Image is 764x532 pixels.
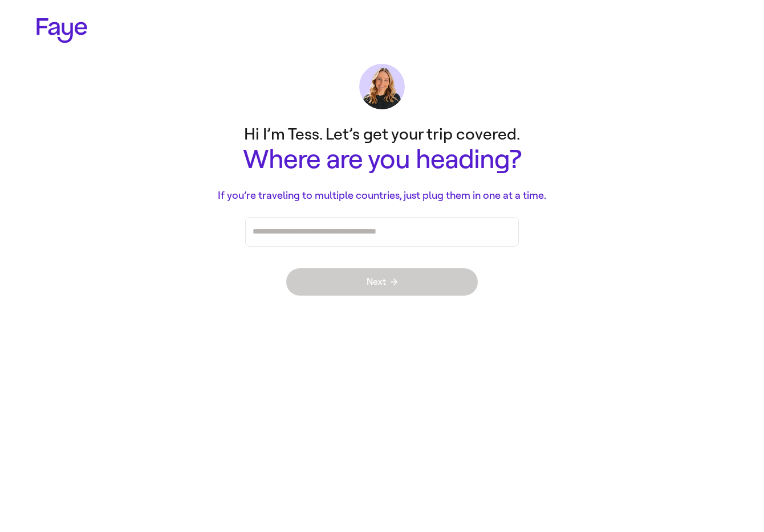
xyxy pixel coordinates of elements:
h1: Where are you heading? [154,145,610,174]
div: Press enter after you type each destination [253,218,511,246]
p: Hi I’m Tess. Let’s get your trip covered. [154,123,610,145]
button: Next [286,268,478,296]
p: If you’re traveling to multiple countries, just plug them in one at a time. [154,188,610,203]
span: Next [367,277,397,287]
